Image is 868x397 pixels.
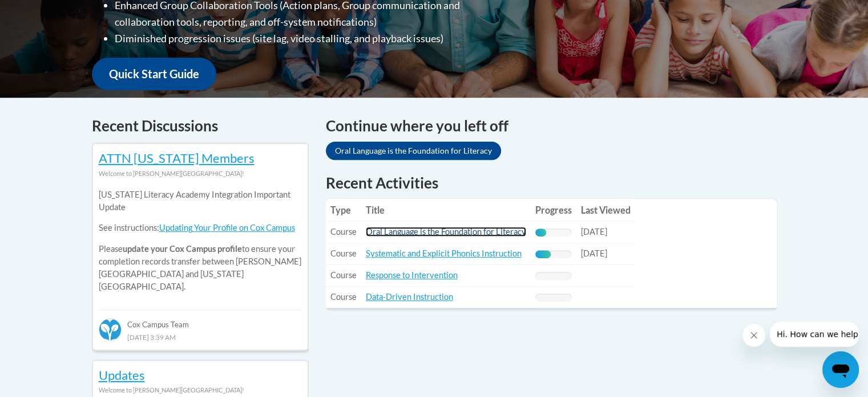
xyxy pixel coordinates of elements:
[535,228,546,236] div: Progress, %
[326,199,361,222] th: Type
[99,189,302,214] p: [US_STATE] Literacy Academy Integration Important Update
[330,227,357,236] span: Course
[361,199,531,222] th: Title
[576,199,635,222] th: Last Viewed
[326,142,501,160] a: Oral Language is the Foundation for Literacy
[770,322,859,347] iframe: Message from company
[742,324,765,347] iframe: Close message
[366,270,458,280] a: Response to Intervention
[92,115,309,137] h4: Recent Discussions
[822,351,859,388] iframe: Button to launch messaging window
[330,270,357,280] span: Course
[581,248,607,258] span: [DATE]
[123,244,242,254] b: update your Cox Campus profile
[99,318,122,341] img: Cox Campus Team
[159,223,295,232] a: Updating Your Profile on Cox Campus
[330,292,357,302] span: Course
[366,292,453,302] a: Data-Driven Instruction
[330,248,357,258] span: Course
[531,199,576,222] th: Progress
[99,367,145,383] a: Updates
[326,173,777,193] h1: Recent Activities
[581,227,607,236] span: [DATE]
[326,115,777,137] h4: Continue where you left off
[99,167,302,180] div: Welcome to [PERSON_NAME][GEOGRAPHIC_DATA]!
[99,180,302,302] div: Please to ensure your completion records transfer between [PERSON_NAME][GEOGRAPHIC_DATA] and [US_...
[366,248,522,258] a: Systematic and Explicit Phonics Instruction
[115,30,506,47] li: Diminished progression issues (site lag, video stalling, and playback issues)
[99,222,302,234] p: See instructions:
[99,331,302,343] div: [DATE] 3:39 AM
[366,227,526,236] a: Oral Language is the Foundation for Literacy
[535,250,551,258] div: Progress, %
[99,310,302,330] div: Cox Campus Team
[7,8,92,17] span: Hi. How can we help?
[99,150,255,166] a: ATTN [US_STATE] Members
[99,384,302,396] div: Welcome to [PERSON_NAME][GEOGRAPHIC_DATA]!
[92,58,216,90] a: Quick Start Guide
